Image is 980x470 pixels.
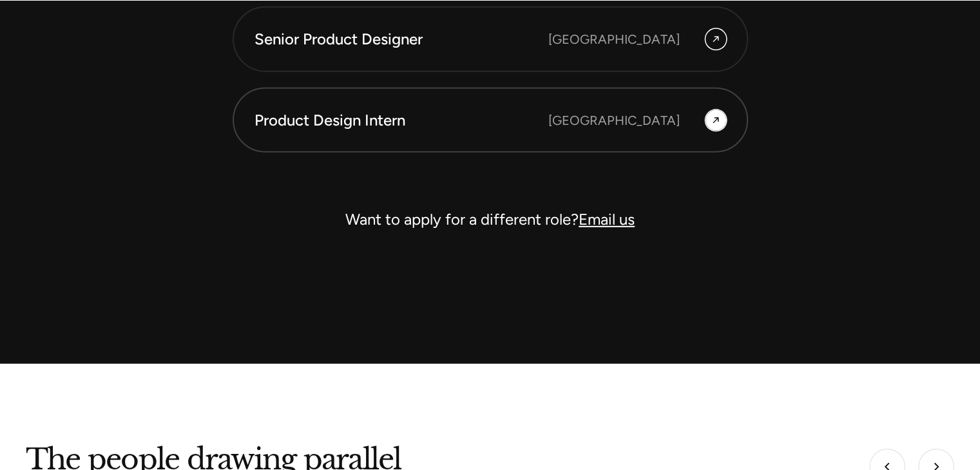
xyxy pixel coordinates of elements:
[233,88,748,153] a: Product Design Intern [GEOGRAPHIC_DATA]
[579,210,635,229] a: Email us
[255,109,548,131] div: Product Design Intern
[548,111,680,130] div: [GEOGRAPHIC_DATA]
[233,204,748,235] div: Want to apply for a different role?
